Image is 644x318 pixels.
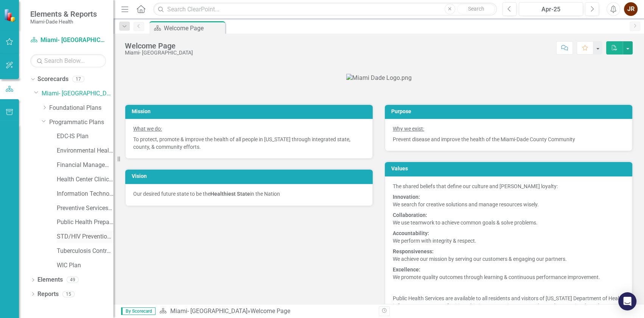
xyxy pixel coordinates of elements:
[30,54,106,67] input: Search Below...
[49,104,114,112] a: Foundational Plans
[393,230,429,236] strong: Accountability:
[57,261,114,270] a: WIC Plan
[57,190,114,198] a: Information Technology Plan
[250,307,290,315] div: Welcome Page
[42,89,114,98] a: Miami- [GEOGRAPHIC_DATA]
[170,307,247,315] a: Miami- [GEOGRAPHIC_DATA]
[133,190,365,198] p: Our desired future state to be the in the Nation
[153,3,497,16] input: Search ClearPoint...
[30,19,97,25] small: Miami-Dade Health
[125,42,193,50] div: Welcome Page
[393,210,624,228] p: We use teamwork to achieve common goals & solve problems.
[133,126,162,132] span: What we do:
[393,134,624,143] p: Prevent disease and improve the health of the Miami-Dade County Community
[57,175,114,184] a: Health Center Clinical Admin Support Plan
[132,109,369,114] h3: Mission
[62,291,75,297] div: 15
[521,5,580,14] div: Apr-25
[159,307,373,316] div: »
[57,204,114,213] a: Preventive Services Plan
[393,228,624,246] p: We perform with integrity & respect.
[133,134,365,151] p: To protect, promote & improve the health of all people in [US_STATE] through integrated state, co...
[393,246,624,264] p: We achieve our mission by serving our customers & engaging our partners.
[57,247,114,256] a: Tuberculosis Control & Prevention Plan
[393,267,420,273] strong: Excellence:
[393,182,624,192] p: The shared beliefs that define our culture and [PERSON_NAME] loyalty:
[57,218,114,227] a: Public Health Preparedness Plan
[30,36,106,45] a: Miami- [GEOGRAPHIC_DATA]
[57,147,114,155] a: Environmental Health Plan
[121,307,156,315] span: By Scorecard
[393,126,424,132] span: Why we exist:
[391,166,628,171] h3: Values
[57,232,114,241] a: STD/HIV Prevention and Control Plan
[393,293,624,317] p: Public Health Services are available to all residents and visitors of [US_STATE] Department of He...
[132,173,369,179] h3: Vision
[346,74,412,83] img: Miami Dade Logo.png
[72,76,84,83] div: 17
[37,75,68,84] a: Scorecards
[4,8,17,22] img: ClearPoint Strategy
[618,292,636,310] div: Open Intercom Messenger
[57,132,114,141] a: EDC-IS Plan
[393,264,624,282] p: We promote quality outcomes through learning & continuous performance improvement.
[624,2,638,16] button: JR
[393,194,420,200] strong: Innovation:
[391,109,628,114] h3: Purpose
[457,4,495,14] button: Search
[164,23,223,33] div: Welcome Page
[393,248,434,254] strong: Responsiveness:
[37,276,63,284] a: Elements
[30,9,97,19] span: Elements & Reports
[57,161,114,170] a: Financial Management Plan
[468,6,484,12] span: Search
[519,2,583,16] button: Apr-25
[67,277,79,283] div: 49
[393,192,624,210] p: We search for creative solutions and manage resources wisely.
[125,50,193,56] div: Miami- [GEOGRAPHIC_DATA]
[393,212,427,218] strong: Collaboration:
[37,290,59,299] a: Reports
[210,191,250,197] strong: Healthiest State
[49,118,114,127] a: Programmatic Plans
